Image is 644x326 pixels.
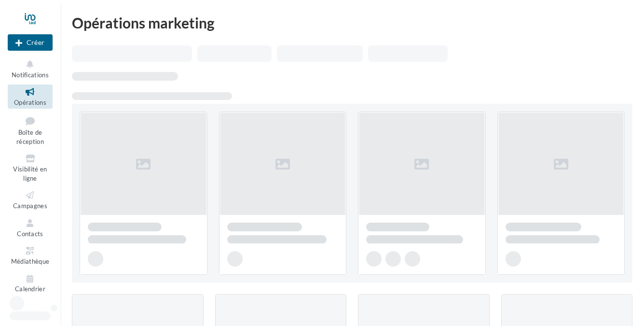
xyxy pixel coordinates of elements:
span: Boîte de réception [16,128,44,145]
div: Nouvelle campagne [8,34,53,51]
span: Notifications [12,71,49,79]
span: Médiathèque [11,257,50,265]
div: Opérations marketing [72,15,632,30]
span: Contacts [17,230,43,238]
a: Campagnes [8,188,53,212]
a: Opérations [8,85,53,108]
a: Contacts [8,216,53,240]
span: Visibilité en ligne [13,165,47,182]
button: Créer [8,34,53,51]
span: Opérations [14,99,46,106]
a: Calendrier [8,271,53,295]
a: Médiathèque [8,243,53,267]
span: Campagnes [13,202,47,210]
a: Boîte de réception [8,113,53,148]
button: Notifications [8,57,53,81]
a: Visibilité en ligne [8,151,53,184]
span: Calendrier [15,285,45,293]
